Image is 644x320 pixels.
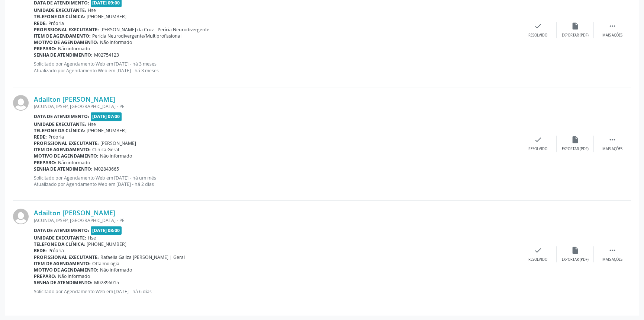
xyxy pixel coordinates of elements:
i:  [608,246,616,254]
i: insert_drive_file [571,246,579,254]
i: insert_drive_file [571,136,579,144]
b: Item de agendamento: [34,33,91,39]
b: Preparo: [34,45,57,52]
span: Não informado [100,153,132,159]
div: Mais ações [602,257,622,262]
b: Data de atendimento: [34,113,89,120]
i:  [608,22,616,30]
div: Mais ações [602,33,622,38]
b: Item de agendamento: [34,260,91,267]
span: Não informado [100,267,132,273]
b: Unidade executante: [34,235,86,241]
b: Preparo: [34,273,57,279]
span: Clinica Geral [92,146,119,153]
div: Resolvido [528,257,547,262]
span: Hse [88,7,96,13]
div: Resolvido [528,33,547,38]
i: insert_drive_file [571,22,579,30]
b: Telefone da clínica: [34,127,85,134]
span: M02754123 [94,52,119,58]
span: Própria [48,20,64,26]
span: Própria [48,247,64,254]
div: Mais ações [602,146,622,152]
b: Unidade executante: [34,7,86,13]
b: Item de agendamento: [34,146,91,153]
p: Solicitado por Agendamento Web em [DATE] - há 6 dias [34,288,519,295]
span: Não informado [58,159,90,166]
span: Não informado [100,39,132,45]
i: check [534,246,542,254]
span: [PHONE_NUMBER] [87,13,126,20]
b: Unidade executante: [34,121,86,127]
b: Senha de atendimento: [34,166,93,172]
b: Motivo de agendamento: [34,267,99,273]
i: check [534,22,542,30]
p: Solicitado por Agendamento Web em [DATE] - há 3 meses Atualizado por Agendamento Web em [DATE] - ... [34,61,519,73]
i:  [608,136,616,144]
span: [PHONE_NUMBER] [87,241,126,247]
i: check [534,136,542,144]
b: Motivo de agendamento: [34,153,99,159]
span: Rafaella Galiza [PERSON_NAME] | Geral [100,254,185,260]
span: Hse [88,235,96,241]
div: Exportar (PDF) [562,146,589,152]
b: Data de atendimento: [34,227,89,234]
span: Própria [48,134,64,140]
b: Rede: [34,247,47,254]
b: Senha de atendimento: [34,52,93,58]
span: M02896015 [94,279,119,286]
div: JACUNDA, IPSEP, [GEOGRAPHIC_DATA] - PE [34,217,519,224]
span: Não informado [58,45,90,52]
span: [PERSON_NAME] [100,140,136,146]
b: Motivo de agendamento: [34,39,99,45]
b: Rede: [34,20,47,26]
b: Telefone da clínica: [34,13,85,20]
b: Rede: [34,134,47,140]
div: Exportar (PDF) [562,257,589,262]
a: Adailton [PERSON_NAME] [34,95,115,103]
div: Exportar (PDF) [562,33,589,38]
b: Profissional executante: [34,254,99,260]
span: Hse [88,121,96,127]
span: Não informado [58,273,90,279]
b: Senha de atendimento: [34,279,93,286]
img: img [13,95,29,111]
b: Profissional executante: [34,26,99,33]
span: Oftalmologia [92,260,119,267]
div: JACUNDA, IPSEP, [GEOGRAPHIC_DATA] - PE [34,103,519,110]
p: Solicitado por Agendamento Web em [DATE] - há um mês Atualizado por Agendamento Web em [DATE] - h... [34,175,519,187]
b: Preparo: [34,159,57,166]
span: Perícia Neurodivergente/Multiprofissional [92,33,181,39]
span: [DATE] 07:00 [91,112,122,121]
span: [DATE] 08:00 [91,226,122,235]
span: [PHONE_NUMBER] [87,127,126,134]
span: M02843665 [94,166,119,172]
img: img [13,209,29,224]
b: Profissional executante: [34,140,99,146]
div: Resolvido [528,146,547,152]
a: Adailton [PERSON_NAME] [34,209,115,217]
b: Telefone da clínica: [34,241,85,247]
span: [PERSON_NAME] da Cruz - Perícia Neurodivergente [100,26,209,33]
